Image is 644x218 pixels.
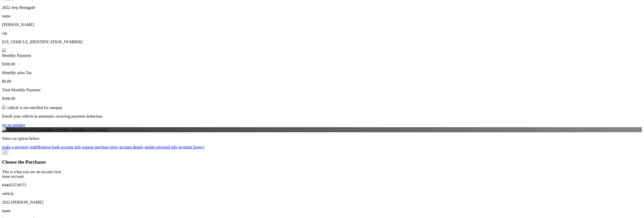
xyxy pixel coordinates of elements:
[2,114,642,119] p: Enroll your vehicle in automatic recurring payment deduction.
[2,209,11,213] span: name
[2,14,11,18] span: name
[2,136,642,141] p: Select an option below:
[82,145,118,149] a: request purchase price
[2,53,31,58] span: Monthly Payment
[2,127,6,131] img: alert-white.svg
[178,145,205,149] a: payment history
[2,183,642,187] p: #44455530573
[7,105,63,110] span: vehicle is not enrolled for autopay
[2,71,32,75] span: Monthly sales Tax
[2,31,7,35] span: vin
[2,40,642,44] p: [US_VEHICLE_IDENTIFICATION_NUMBER]
[2,5,642,10] p: 2022 Jeep Renegade
[2,79,642,84] p: $0.00
[2,48,6,52] img: accordion-active.svg
[2,145,29,149] a: make a payment
[29,145,81,149] a: Add/Remove bank account info
[2,88,40,92] span: Total Monthly Payment
[7,128,109,132] span: You have no ACH payments currently scheduled or in process.
[2,105,6,109] img: alert-white.svg
[2,149,8,155] button: ×
[2,191,14,196] span: vehicle
[2,62,642,67] p: $300.00
[144,145,177,149] a: update personal info
[2,200,642,205] p: 2022 [PERSON_NAME]
[2,123,25,127] a: set up autopay
[2,23,642,27] p: [PERSON_NAME]
[2,159,642,165] h3: Choose the Purchaser
[2,174,24,179] span: lease account
[2,96,642,101] p: $300.00
[119,145,143,149] a: account details
[2,170,642,174] div: This is what you see on second view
